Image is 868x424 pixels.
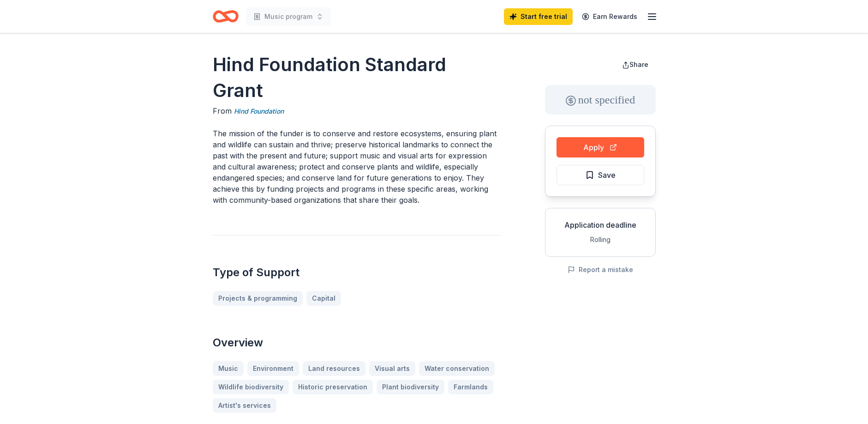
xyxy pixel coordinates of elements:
[553,219,648,230] div: Application deadline
[576,8,643,25] a: Earn Rewards
[213,6,239,27] a: Home
[598,169,616,181] span: Save
[545,85,656,115] div: not specified
[629,61,648,68] span: Share
[557,165,644,185] button: Save
[264,11,312,22] span: Music program
[213,335,501,350] h2: Overview
[213,265,501,280] h2: Type of Support
[213,291,303,306] a: Projects & programming
[615,55,656,74] button: Share
[553,234,648,245] div: Rolling
[213,52,501,103] h1: Hind Foundation Standard Grant
[568,264,633,275] button: Report a mistake
[557,137,644,157] button: Apply
[246,7,331,26] button: Music program
[213,128,501,206] p: The mission of the funder is to conserve and restore ecosystems, ensuring plant and wildlife can ...
[306,291,341,306] a: Capital
[234,106,284,117] a: Hind Foundation
[213,105,501,117] div: From
[504,8,573,25] a: Start free trial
